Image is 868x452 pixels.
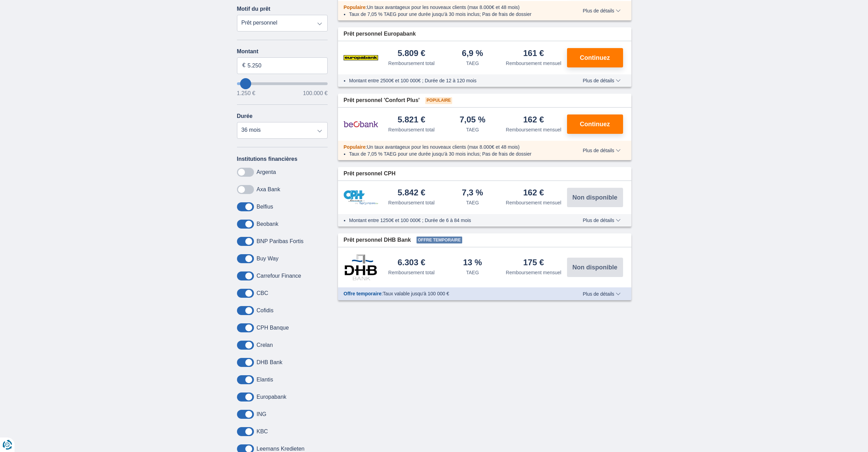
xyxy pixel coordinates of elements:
[388,199,435,206] div: Remboursement total
[237,6,271,12] label: Motif du prêt
[577,218,625,223] button: Plus de détails
[523,188,544,198] div: 162 €
[344,116,378,133] img: pret personnel Beobank
[417,237,462,243] span: Offre temporaire
[398,258,425,268] div: 6.303 €
[257,359,283,366] label: DHB Bank
[303,91,328,96] span: 100.000 €
[344,30,416,38] span: Prêt personnel Europabank
[580,121,610,127] span: Continuez
[243,62,246,70] span: €
[237,156,298,162] label: Institutions financières
[388,126,435,133] div: Remboursement total
[577,148,625,153] button: Plus de détails
[577,291,625,297] button: Plus de détails
[466,60,479,67] div: TAEG
[463,258,482,268] div: 13 %
[425,97,452,104] span: Populaire
[237,91,255,96] span: 1.250 €
[573,194,618,201] span: Non disponible
[383,291,449,296] span: Taux valable jusqu'à 100 000 €
[583,148,620,153] span: Plus de détails
[523,258,544,268] div: 175 €
[344,96,420,104] span: Prêt personnel 'Confort Plus'
[506,199,561,206] div: Remboursement mensuel
[349,77,563,84] li: Montant entre 2500€ et 100 000€ ; Durée de 12 à 120 mois
[344,49,378,66] img: pret personnel Europabank
[344,170,395,178] span: Prêt personnel CPH
[583,8,620,13] span: Plus de détails
[257,273,301,279] label: Carrefour Finance
[462,188,483,198] div: 7,3 %
[398,188,425,198] div: 5.842 €
[367,144,520,150] span: Un taux avantageux pour les nouveaux clients (max 8.000€ et 48 mois)
[349,11,563,18] li: Taux de 7,05 % TAEG pour une durée jusqu’à 30 mois inclus; Pas de frais de dossier
[523,116,544,125] div: 162 €
[257,290,268,296] label: CBC
[466,126,479,133] div: TAEG
[257,256,278,262] label: Buy Way
[506,126,561,133] div: Remboursement mensuel
[344,144,366,150] span: Populaire
[257,342,273,348] label: Crelan
[237,48,328,55] label: Montant
[388,60,435,67] div: Remboursement total
[344,4,366,10] span: Populaire
[237,113,253,119] label: Durée
[583,292,620,296] span: Plus de détails
[237,82,328,85] input: wantToBorrow
[388,269,435,276] div: Remboursement total
[344,190,378,205] img: pret personnel CPH Banque
[577,78,625,83] button: Plus de détails
[367,4,520,10] span: Un taux avantageux pour les nouveaux clients (max 8.000€ et 48 mois)
[257,394,286,400] label: Europabank
[257,186,280,193] label: Axa Bank
[257,307,274,314] label: Cofidis
[257,221,278,227] label: Beobank
[506,269,561,276] div: Remboursement mensuel
[344,291,382,296] span: Offre temporaire
[338,290,568,297] div: :
[462,49,483,58] div: 6,9 %
[257,238,304,245] label: BNP Paribas Fortis
[257,204,273,210] label: Belfius
[257,169,276,175] label: Argenta
[338,144,568,150] div: :
[344,236,411,244] span: Prêt personnel DHB Bank
[573,264,618,270] span: Non disponible
[580,55,610,61] span: Continuez
[523,49,544,58] div: 161 €
[344,254,378,280] img: pret personnel DHB Bank
[349,150,563,157] li: Taux de 7,05 % TAEG pour une durée jusqu’à 30 mois inclus; Pas de frais de dossier
[257,446,305,452] label: Leemans Kredieten
[583,78,620,83] span: Plus de détails
[577,8,625,13] button: Plus de détails
[506,60,561,67] div: Remboursement mensuel
[466,269,479,276] div: TAEG
[257,377,273,383] label: Elantis
[257,325,289,331] label: CPH Banque
[398,49,425,58] div: 5.809 €
[338,4,568,11] div: :
[349,217,563,224] li: Montant entre 1250€ et 100 000€ ; Durée de 6 à 84 mois
[583,218,620,223] span: Plus de détails
[459,116,485,125] div: 7,05 %
[567,258,623,277] button: Non disponible
[398,116,425,125] div: 5.821 €
[567,114,623,134] button: Continuez
[466,199,479,206] div: TAEG
[257,428,268,435] label: KBC
[567,188,623,207] button: Non disponible
[257,411,266,417] label: ING
[567,48,623,67] button: Continuez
